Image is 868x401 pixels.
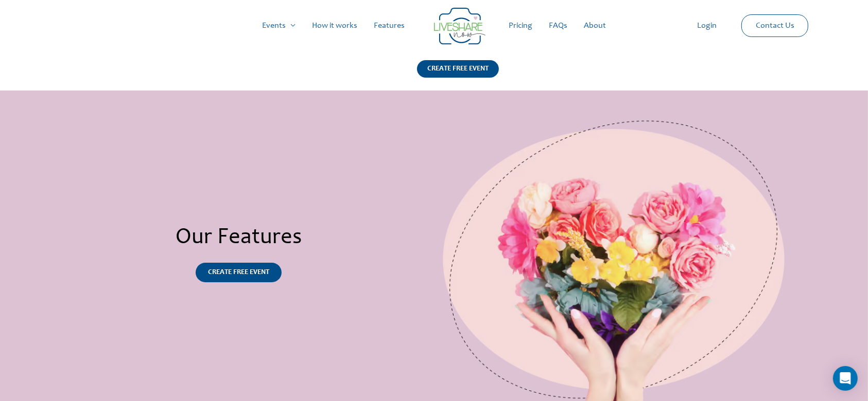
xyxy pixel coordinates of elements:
a: How it works [304,9,366,42]
a: Events [254,9,304,42]
a: CREATE FREE EVENT [196,263,282,282]
div: CREATE FREE EVENT [417,60,499,78]
a: Pricing [500,9,541,42]
div: Open Intercom Messenger [833,366,858,391]
nav: Site Navigation [18,9,850,42]
a: Contact Us [748,15,803,37]
h2: Our Features [43,224,434,252]
span: CREATE FREE EVENT [208,269,269,276]
a: Login [689,9,725,42]
a: CREATE FREE EVENT [417,60,499,90]
a: About [576,9,614,42]
img: LiveShare logo - Capture & Share Event Memories [434,8,485,45]
a: Features [366,9,413,42]
a: FAQs [541,9,576,42]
